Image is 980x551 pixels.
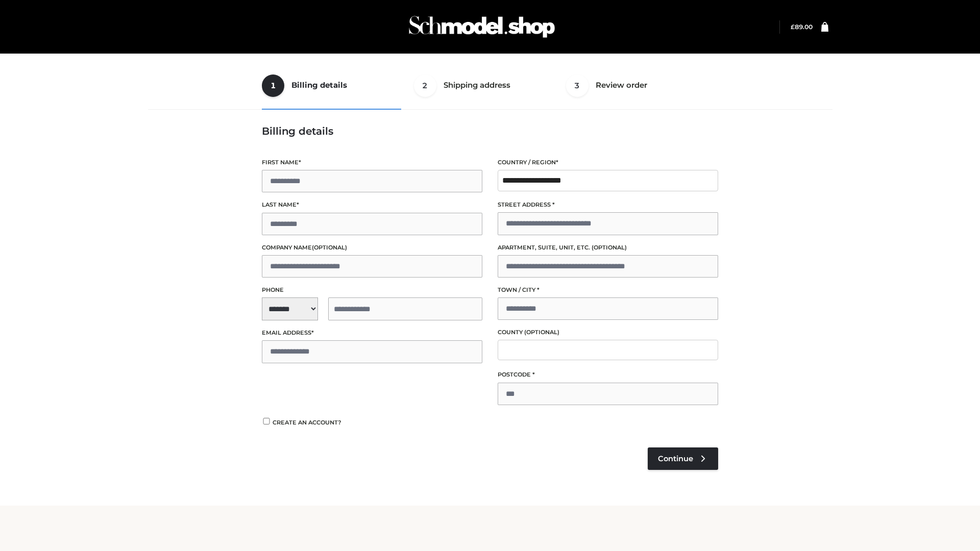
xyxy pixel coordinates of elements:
[262,200,482,210] label: Last name
[498,200,718,210] label: Street address
[658,454,693,463] span: Continue
[405,7,558,47] img: Schmodel Admin 964
[592,244,627,251] span: (optional)
[648,447,718,470] a: Continue
[524,329,559,336] span: (optional)
[498,243,718,253] label: Apartment, suite, unit, etc.
[262,328,482,338] label: Email address
[262,158,482,167] label: First name
[273,419,341,426] span: Create an account?
[262,125,718,137] h3: Billing details
[498,370,718,380] label: Postcode
[262,418,271,424] input: Create an account?
[791,23,795,31] span: £
[498,158,718,167] label: Country / Region
[262,285,482,295] label: Phone
[498,328,718,337] label: County
[791,23,813,31] a: £89.00
[498,285,718,295] label: Town / City
[262,243,482,253] label: Company name
[312,244,347,251] span: (optional)
[791,23,813,31] bdi: 89.00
